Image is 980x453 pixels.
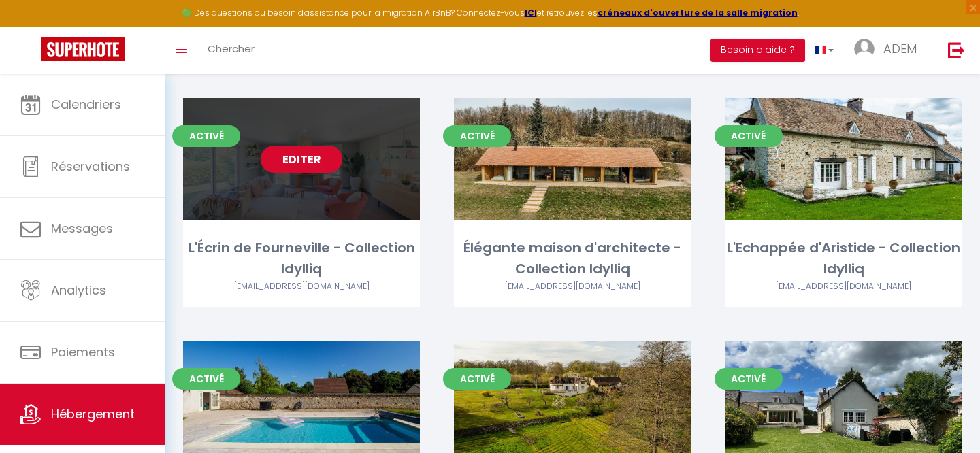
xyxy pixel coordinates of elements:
[172,368,240,390] span: Activé
[598,7,798,18] a: créneaux d'ouverture de la salle migration
[51,343,115,360] span: Paiements
[710,39,805,62] button: Besoin d'aide ?
[883,40,917,57] span: ADEM
[844,27,934,74] a: ... ADEM
[854,39,875,59] img: ...
[725,237,962,280] div: L'Echappée d'Aristide - Collection Idylliq
[51,96,121,113] span: Calendriers
[948,41,965,58] img: logout
[454,237,691,280] div: Élégante maison d'architecte - Collection Idylliq
[922,392,970,443] iframe: Chat
[197,27,265,74] a: Chercher
[443,125,511,147] span: Activé
[443,368,511,390] span: Activé
[261,146,342,173] a: Editer
[183,237,420,280] div: L'Écrin de Fourneville - Collection Idylliq
[51,405,135,422] span: Hébergement
[725,280,962,293] div: Airbnb
[454,280,691,293] div: Airbnb
[51,282,106,299] span: Analytics
[172,125,240,147] span: Activé
[208,41,255,56] span: Chercher
[183,280,420,293] div: Airbnb
[715,368,783,390] span: Activé
[715,125,783,147] span: Activé
[41,37,125,61] img: Super Booking
[525,7,537,18] a: ICI
[51,158,130,175] span: Réservations
[11,5,52,46] button: Ouvrir le widget de chat LiveChat
[51,220,113,237] span: Messages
